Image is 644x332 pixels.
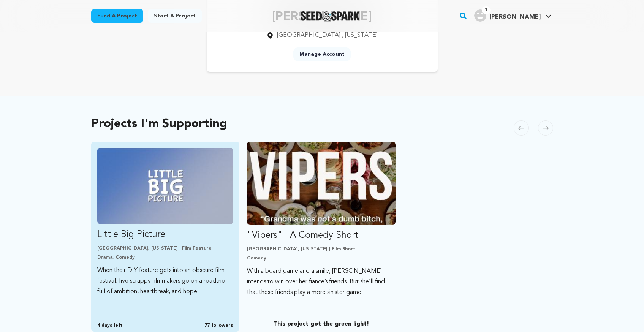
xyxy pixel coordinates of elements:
[97,148,234,297] a: Fund Little Big Picture
[482,6,491,14] span: 1
[91,119,227,130] h2: Projects I'm Supporting
[473,8,553,22] a: Jon F.'s Profile
[97,265,234,297] p: When their DIY feature gets into an obscure film festival, five scrappy filmmakers go on a roadtr...
[301,11,360,21] img: Seed&Spark Logo Dark Mode
[204,323,233,329] span: 77 followers
[474,9,541,22] div: Jon F.'s Profile
[473,8,553,24] span: Jon F.'s Profile
[97,255,234,261] p: Drama, Comedy
[247,246,396,252] p: [GEOGRAPHIC_DATA], [US_STATE] | Film Short
[97,245,234,251] p: [GEOGRAPHIC_DATA], [US_STATE] | Film Feature
[342,32,378,38] span: , [US_STATE]
[277,32,340,38] span: [GEOGRAPHIC_DATA]
[247,255,396,261] p: Comedy
[293,47,351,61] a: Manage Account
[301,11,360,21] a: Seed&Spark Homepage
[247,319,396,329] p: This project got the green light!
[489,14,541,20] span: [PERSON_NAME]
[474,9,486,22] img: user.png
[247,229,396,242] p: "Vipers" | A Comedy Short
[97,229,234,241] p: Little Big Picture
[148,9,202,23] a: Start a project
[247,142,396,298] a: Fund &quot;Vipers&quot; | A Comedy Short
[247,266,396,298] p: With a board game and a smile, [PERSON_NAME] intends to win over her fiance’s friends. But she’ll...
[97,323,123,329] span: 4 days left
[91,9,143,23] a: Fund a project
